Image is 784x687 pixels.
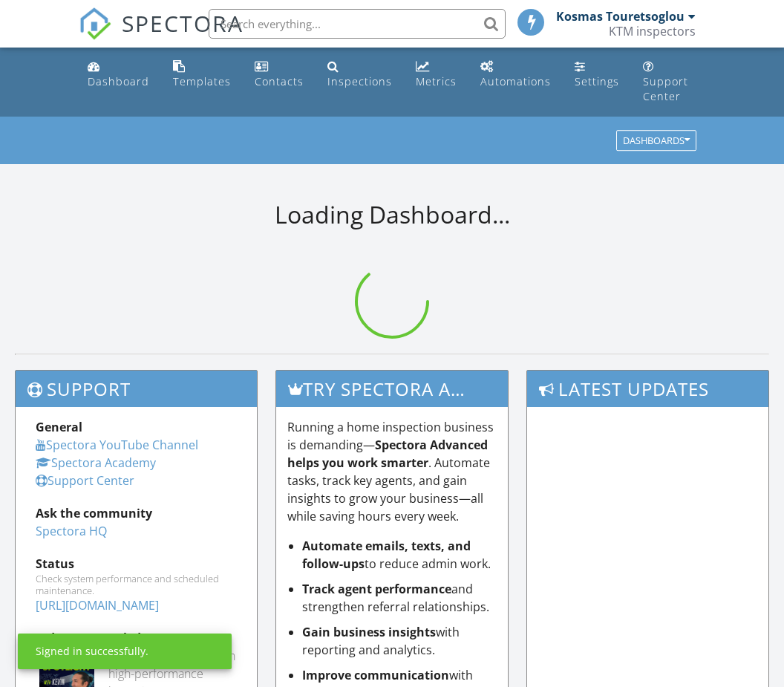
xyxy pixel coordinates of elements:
div: Check system performance and scheduled maintenance. [36,573,237,596]
button: Dashboards [616,131,696,152]
a: Metrics [410,53,463,96]
strong: Automate emails, texts, and follow-ups [302,538,471,572]
strong: Track agent performance [302,581,451,597]
li: and strengthen referral relationships. [302,580,497,616]
a: Contacts [249,53,310,96]
span: SPECTORA [122,7,244,39]
a: Spectora HQ [36,523,107,539]
a: Dashboard [82,53,155,96]
a: Templates [167,53,237,96]
a: Support Center [36,472,134,489]
div: Ask the community [36,504,237,522]
h3: Try spectora advanced [DATE] [276,371,509,407]
div: Dashboard [88,74,149,88]
a: [URL][DOMAIN_NAME] [36,597,159,613]
a: Settings [569,53,625,96]
a: Support Center [637,53,703,111]
strong: General [36,419,82,435]
a: SPECTORA [79,20,244,51]
div: Automations [480,74,551,88]
h3: Support [16,371,257,407]
div: Industry Knowledge [36,629,237,647]
strong: Improve communication [302,667,449,683]
strong: Spectora Advanced helps you work smarter [287,437,488,471]
a: Automations (Basic) [474,53,557,96]
div: Support Center [643,74,688,103]
input: Search everything... [209,9,506,39]
div: Settings [575,74,619,88]
a: Spectora Academy [36,455,156,471]
strong: Gain business insights [302,624,436,640]
li: with reporting and analytics. [302,623,497,659]
h3: Latest Updates [527,371,768,407]
div: Signed in successfully. [36,644,148,659]
div: Kosmas Touretsoglou [556,9,685,24]
img: The Best Home Inspection Software - Spectora [79,7,111,40]
li: to reduce admin work. [302,537,497,573]
a: Inspections [321,53,398,96]
div: Status [36,555,237,573]
div: Metrics [416,74,457,88]
div: Dashboards [623,136,690,146]
div: Templates [173,74,231,88]
div: Inspections [327,74,392,88]
div: Contacts [255,74,304,88]
div: KTM inspectors [609,24,696,39]
p: Running a home inspection business is demanding— . Automate tasks, track key agents, and gain ins... [287,418,497,525]
a: Spectora YouTube Channel [36,437,198,453]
